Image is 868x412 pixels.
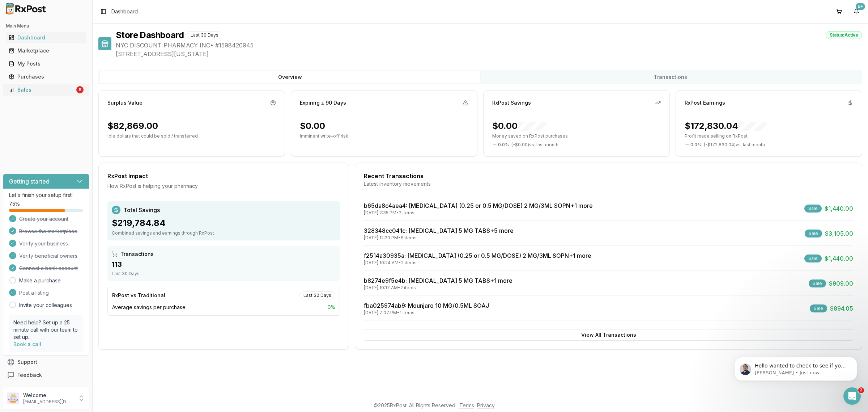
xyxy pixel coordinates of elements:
[123,206,160,214] span: Total Savings
[829,279,853,288] span: $909.00
[17,371,42,379] span: Feedback
[6,83,86,96] a: Sales8
[116,50,862,58] span: [STREET_ADDRESS][US_STATE]
[187,31,222,39] div: Last 30 Days
[76,86,84,93] div: 8
[704,142,765,148] span: ( - $172,830.04 ) vs. last month
[690,142,702,148] span: 0.0 %
[9,86,75,93] div: Sales
[7,392,19,404] img: User avatar
[364,235,514,241] div: [DATE] 12:20 PM • 6 items
[364,202,593,209] a: b65da8c4aea4: [MEDICAL_DATA] (0.25 or 0.5 MG/DOSE) 2 MG/3ML SOPN+1 more
[805,230,822,237] div: Sale
[3,58,89,70] button: My Posts
[107,120,158,132] div: $82,869.00
[3,71,89,83] button: Purchases
[112,271,336,277] div: Last 30 Days
[3,32,89,43] button: Dashboard
[492,120,546,132] div: $0.00
[120,251,154,258] span: Transactions
[19,215,68,223] span: Create your account
[13,341,41,347] a: Book a call
[112,304,187,311] span: Average savings per purchase:
[19,277,61,284] a: Make a purchase
[19,228,77,235] span: Browse the marketplace
[299,291,335,299] div: Last 30 Days
[19,252,77,260] span: Verify beneficial owners
[112,259,336,269] div: 113
[685,133,853,139] p: Profit made selling on RxPost
[364,210,593,216] div: [DATE] 2:35 PM • 2 items
[825,254,853,263] span: $1,440.00
[107,133,276,139] p: Idle dollars that could be sold / transferred
[477,402,495,408] a: Privacy
[480,71,861,83] button: Transactions
[112,292,165,299] div: RxPost vs Traditional
[723,342,868,392] iframe: Intercom notifications message
[19,265,78,272] span: Connect a bank account
[364,180,853,188] div: Latest inventory movements
[364,329,853,341] button: View All Transactions
[6,44,86,57] a: Marketplace
[810,304,827,312] div: Sale
[858,387,864,393] span: 2
[364,252,591,259] a: f2514a30935a: [MEDICAL_DATA] (0.25 or 0.5 MG/DOSE) 2 MG/3ML SOPN+1 more
[327,304,335,311] span: 0 %
[804,255,822,262] div: Sale
[3,356,89,369] button: Support
[100,71,480,83] button: Overview
[111,8,138,15] span: Dashboard
[498,142,509,148] span: 0.0 %
[3,84,89,96] button: Sales8
[492,133,661,139] p: Money saved on RxPost purchases
[459,402,474,408] a: Terms
[9,192,83,199] p: Let's finish your setup first!
[830,304,853,313] span: $894.05
[116,41,862,50] span: NYC DISCOUNT PHARMACY INC • # 1598420945
[116,29,184,41] h1: Store Dashboard
[19,289,49,297] span: Post a listing
[111,8,138,15] nav: breadcrumb
[3,45,89,56] button: Marketplace
[19,302,72,309] a: Invite your colleagues
[511,142,558,148] span: ( - $0.00 ) vs. last month
[364,277,512,284] a: b8274e9f5e4b: [MEDICAL_DATA] 5 MG TABS+1 more
[856,3,865,10] div: 9+
[300,120,325,132] div: $0.00
[364,227,514,234] a: 328348cc041c: [MEDICAL_DATA] 5 MG TABS+5 more
[6,23,86,29] h2: Main Menu
[9,60,84,67] div: My Posts
[112,230,336,236] div: Combined savings and earnings through RxPost
[107,172,340,180] div: RxPost Impact
[107,182,340,190] div: How RxPost is helping your pharmacy
[825,229,853,238] span: $3,105.00
[851,6,862,17] button: 9+
[809,279,826,287] div: Sale
[300,99,346,106] div: Expiring ≤ 90 Days
[364,302,489,309] a: fba025974ab9: Mounjaro 10 MG/0.5ML SOAJ
[364,260,591,266] div: [DATE] 10:24 AM • 2 items
[685,120,767,132] div: $172,830.04
[300,133,468,139] p: Imminent write-off risk
[804,205,822,213] div: Sale
[826,31,862,39] div: Status: Active
[9,73,84,80] div: Purchases
[13,319,79,341] p: Need help? Set up a 25 minute call with our team to set up.
[23,399,73,405] p: [EMAIL_ADDRESS][DOMAIN_NAME]
[9,177,50,186] h3: Getting started
[19,240,68,247] span: Verify your business
[364,285,512,291] div: [DATE] 10:17 AM • 2 items
[23,392,73,399] p: Welcome
[6,57,86,70] a: My Posts
[3,369,89,382] button: Feedback
[3,3,49,14] img: RxPost Logo
[9,200,20,207] span: 75 %
[107,99,142,106] div: Surplus Value
[843,387,861,405] iframe: Intercom live chat
[6,31,86,44] a: Dashboard
[6,70,86,83] a: Purchases
[9,47,84,54] div: Marketplace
